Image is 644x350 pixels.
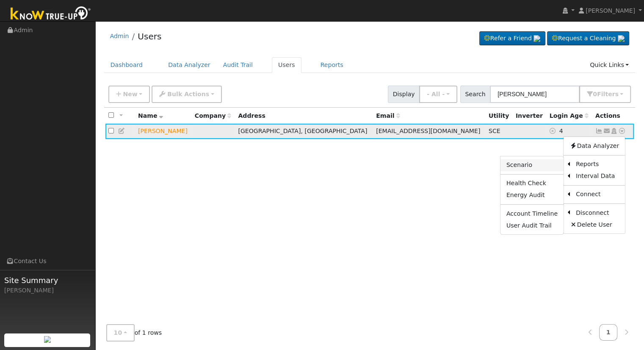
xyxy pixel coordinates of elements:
div: [PERSON_NAME] [4,286,91,295]
span: s [615,91,618,97]
img: Know True-Up [6,5,95,24]
a: Health Check Report [500,178,564,189]
a: Data Analyzer [564,140,625,152]
span: SCE [489,128,500,134]
div: Actions [595,111,631,120]
img: retrieve [618,35,625,42]
button: - All - [419,86,457,103]
button: 10 [106,324,135,342]
span: of 1 rows [106,324,162,342]
a: Admin [110,33,129,39]
a: Show Graph [595,128,603,134]
a: No login access [550,128,559,134]
a: Quick Links [583,57,635,73]
span: [PERSON_NAME] [586,7,635,14]
div: Utility [489,111,510,120]
a: Interval Data [570,170,625,182]
a: Account Timeline Report [500,208,564,219]
span: [EMAIL_ADDRESS][DOMAIN_NAME] [376,128,480,134]
input: Search [490,86,580,103]
div: Inverter [516,111,544,120]
a: Users [138,31,161,42]
a: Reports [570,158,625,170]
a: Data Analyzer [162,57,217,73]
a: Delete User [564,219,625,231]
a: 1 [599,324,618,341]
span: Search [460,86,490,103]
img: retrieve [44,336,51,343]
a: Login As [610,128,618,134]
a: Dashboard [104,57,149,73]
div: Address [238,111,370,120]
span: New [123,91,137,97]
a: User Audit Trail [500,219,564,231]
span: Display [388,86,420,103]
td: Lead [135,124,192,139]
a: Other actions [618,127,626,136]
span: Company name [195,112,231,119]
a: walnut15870@gmail.com [603,127,611,136]
a: Disconnect [570,207,625,219]
span: 09/02/2025 6:39:41 PM [559,128,563,134]
button: 0Filters [579,86,631,103]
a: Edit User [118,128,126,134]
button: Bulk Actions [152,86,221,103]
a: Users [272,57,301,73]
a: Request a Cleaning [547,31,629,46]
td: [GEOGRAPHIC_DATA], [GEOGRAPHIC_DATA] [235,124,373,139]
button: New [108,86,150,103]
span: 10 [114,329,122,336]
img: retrieve [533,35,540,42]
span: Email [376,112,400,119]
a: Energy Audit Report [500,189,564,201]
a: Reports [314,57,350,73]
span: Name [138,112,163,119]
a: Connect [570,189,625,200]
a: Audit Trail [217,57,259,73]
a: Refer a Friend [479,31,545,46]
a: Scenario Report [500,159,564,171]
span: Filter [597,91,619,97]
span: Days since last login [550,112,589,119]
span: Bulk Actions [167,91,209,97]
span: Site Summary [4,275,91,286]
